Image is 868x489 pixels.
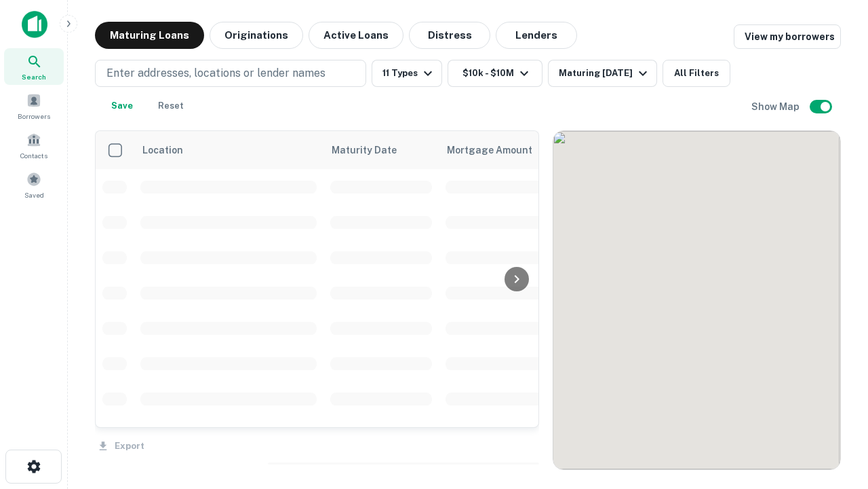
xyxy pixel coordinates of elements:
button: Originations [210,22,303,49]
span: Borrowers [18,111,50,122]
button: 11 Types [372,60,442,87]
a: Search [4,48,64,85]
img: capitalize-icon.png [22,11,47,38]
button: Enter addresses, locations or lender names [95,60,366,87]
button: Distress [409,22,490,49]
button: Lenders [496,22,577,49]
h6: Show Map [751,99,802,114]
button: Active Loans [309,22,403,49]
button: Maturing [DATE] [548,60,657,87]
span: Mortgage Amount [447,142,550,158]
button: Maturing Loans [95,22,204,49]
a: Borrowers [4,88,64,124]
a: Saved [4,166,64,203]
span: Contacts [20,150,47,161]
th: Location [134,131,323,169]
div: 0 0 [553,131,840,469]
button: $10k - $10M [448,60,542,87]
span: Search [22,71,46,82]
a: Contacts [4,127,64,164]
a: View my borrowers [734,24,841,49]
p: Enter addresses, locations or lender names [106,65,325,81]
button: All Filters [663,60,730,87]
th: Mortgage Amount [439,131,588,169]
button: Save your search to get updates of matches that match your search criteria. [100,92,144,120]
span: Saved [24,189,44,200]
th: Maturity Date [323,131,439,169]
iframe: Chat Widget [800,380,868,446]
span: Location [142,142,183,158]
div: Maturing [DATE] [559,65,651,81]
span: Maturity Date [332,142,414,158]
button: Reset [149,92,193,120]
